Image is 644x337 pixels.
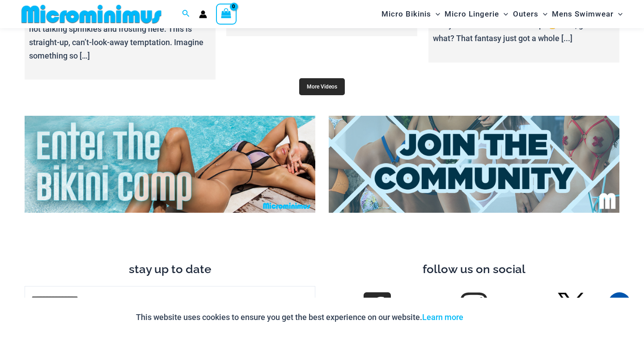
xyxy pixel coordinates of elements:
img: Twitter X Logo 42562 [558,293,585,320]
h3: stay up to date [25,262,315,277]
a: Account icon link [199,10,207,18]
span: Micro Lingerie [445,3,499,25]
span: Menu Toggle [614,3,623,25]
a: View Shopping Cart, empty [216,4,237,24]
span: Micro Bikinis [381,3,431,25]
span: Mens Swimwear [552,3,614,25]
nav: Site Navigation [378,1,626,27]
a: Learn more [422,312,463,322]
a: follow us on Facebook [364,294,390,319]
img: MM SHOP LOGO FLAT [18,4,165,24]
h3: follow us on social [329,262,619,277]
a: Micro BikinisMenu ToggleMenu Toggle [379,3,442,25]
a: Micro LingerieMenu ToggleMenu Toggle [442,3,510,25]
img: Join Community 2 [329,116,619,213]
a: Search icon link [182,8,190,20]
a: Follow us on Instagram [462,294,487,319]
span: Outers [513,3,538,25]
a: More Videos [299,78,345,95]
a: Mens SwimwearMenu ToggleMenu Toggle [550,3,625,25]
span: Menu Toggle [431,3,440,25]
button: Accept [470,307,508,328]
span: Menu Toggle [499,3,508,25]
span: Menu Toggle [538,3,547,25]
img: Enter Bikini Comp [25,116,315,213]
p: This website uses cookies to ensure you get the best experience on our website. [136,311,463,324]
a: OutersMenu ToggleMenu Toggle [511,3,550,25]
